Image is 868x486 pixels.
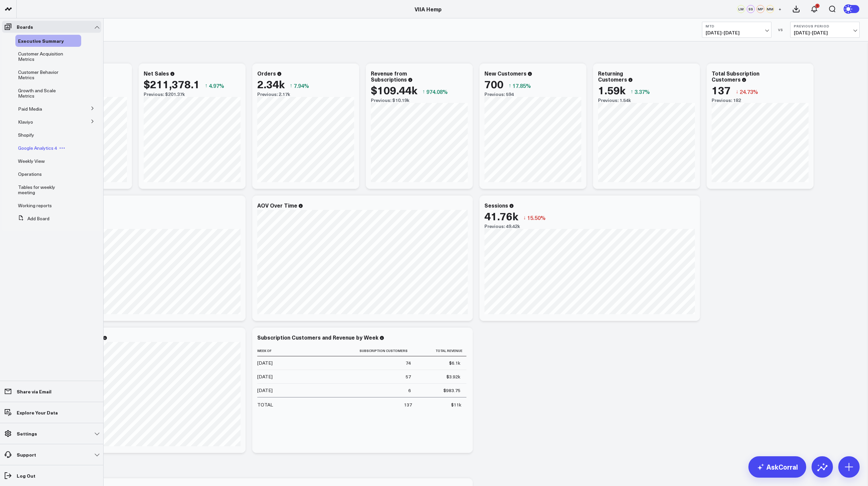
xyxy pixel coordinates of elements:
[422,87,425,96] span: ↑
[257,387,273,394] div: [DATE]
[794,30,856,35] span: [DATE] - [DATE]
[406,360,411,366] div: 74
[598,98,695,103] div: Previous: 1.54k
[290,81,292,90] span: ↑
[790,22,860,38] button: Previous Period[DATE]-[DATE]
[815,4,820,8] div: 1
[630,87,633,96] span: ↑
[371,98,468,103] div: Previous: $10.19k
[415,5,442,13] a: VIIA Hemp
[634,88,650,95] span: 3.37%
[18,158,45,164] span: Weekly View
[523,213,526,222] span: ↓
[737,5,745,13] div: LM
[712,98,809,103] div: Previous: 182
[144,78,200,90] div: $211,378.1
[257,334,379,341] div: Subscription Customers and Revenue by Week
[18,185,71,195] a: Tables for weekly meeting
[18,69,58,81] span: Customer Behavior Metrics
[371,84,417,96] div: $109.44k
[15,213,49,225] button: Add Board
[324,345,417,356] th: Subscription Customers
[17,24,33,29] p: Boards
[778,7,781,11] span: +
[484,70,527,77] div: New Customers
[794,24,856,28] b: Previous Period
[446,373,460,380] div: $3.92k
[30,224,241,229] div: Previous: $229.17k
[17,389,51,394] p: Share via Email
[426,88,448,95] span: 974.08%
[257,373,273,380] div: [DATE]
[18,202,52,209] span: Working reports
[706,30,768,35] span: [DATE] - [DATE]
[18,106,42,112] span: Paid Media
[17,473,35,478] p: Log Out
[702,22,771,38] button: MTD[DATE]-[DATE]
[408,387,411,394] div: 6
[294,82,309,89] span: 7.94%
[18,50,63,62] span: Customer Acquisition Metrics
[17,431,37,436] p: Settings
[257,401,273,408] div: TOTAL
[371,70,407,83] div: Revenue from Subscriptions
[712,70,759,83] div: Total Subscription Customers
[527,214,546,221] span: 15.50%
[484,210,518,222] div: 41.76k
[509,81,511,90] span: ↑
[17,410,58,415] p: Explore Your Data
[205,81,207,90] span: ↑
[417,345,466,356] th: Total Revenue
[404,401,412,408] div: 137
[756,5,764,13] div: MP
[706,24,768,28] b: MTD
[443,387,460,394] div: $983.75
[257,360,273,366] div: [DATE]
[18,70,72,80] a: Customer Behavior Metrics
[513,82,531,89] span: 17.85%
[18,88,71,99] a: Growth and Scale Metrics
[18,132,34,138] span: Shopify
[451,401,461,408] div: $11k
[257,345,324,356] th: Week Of
[257,202,297,209] div: AOV Over Time
[18,38,64,43] a: Executive Summary
[776,5,784,13] button: +
[598,70,627,83] div: Returning Customers
[2,470,101,482] a: Log Out
[18,119,33,125] span: Klaviyo
[736,87,738,96] span: ↓
[748,456,806,478] a: AskCorral
[18,145,57,151] a: Google Analytics 4
[209,82,224,89] span: 4.97%
[18,87,56,99] span: Growth and Scale Metrics
[484,202,508,209] div: Sessions
[144,70,169,77] div: Net Sales
[18,158,45,164] a: Weekly View
[598,84,625,96] div: 1.59k
[257,78,285,90] div: 2.34k
[18,119,33,125] a: Klaviyo
[18,171,42,177] span: Operations
[18,203,52,208] a: Working reports
[484,224,695,229] div: Previous: 49.42k
[449,360,460,366] div: $6.1k
[740,88,758,95] span: 24.73%
[747,5,755,13] div: SS
[257,70,276,77] div: Orders
[18,132,34,138] a: Shopify
[18,184,55,196] span: Tables for weekly meeting
[775,28,787,32] div: VS
[712,84,731,96] div: 137
[484,78,503,90] div: 700
[18,51,73,62] a: Customer Acquisition Metrics
[484,92,581,97] div: Previous: 594
[257,92,354,97] div: Previous: 2.17k
[17,452,36,457] p: Support
[406,373,411,380] div: 57
[766,5,774,13] div: MM
[18,171,42,177] a: Operations
[144,92,241,97] div: Previous: $201.37k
